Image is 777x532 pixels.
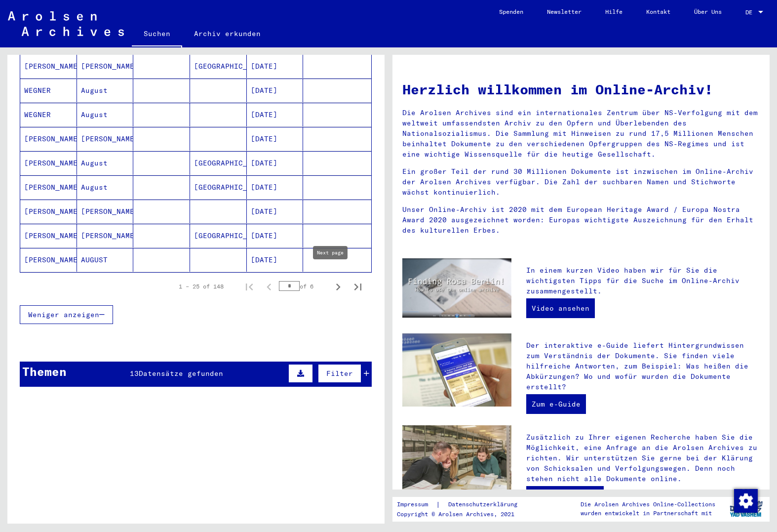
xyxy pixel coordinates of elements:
[247,200,304,223] mat-cell: [DATE]
[402,425,511,498] img: inquiries.jpg
[247,151,304,175] mat-cell: [DATE]
[734,489,758,513] img: Zustimmung ändern
[239,277,259,296] button: First page
[247,248,304,272] mat-cell: [DATE]
[402,108,760,160] p: Die Arolsen Archives sind ein internationales Zentrum über NS-Verfolgung mit dem weltweit umfasse...
[77,175,134,199] mat-cell: August
[190,175,247,199] mat-cell: [GEOGRAPHIC_DATA]
[745,9,756,16] span: DE
[526,298,595,318] a: Video ansehen
[581,509,715,518] p: wurden entwickelt in Partnerschaft mit
[402,166,760,198] p: Ein großer Teil der rund 30 Millionen Dokumente ist inzwischen im Online-Archiv der Arolsen Archi...
[77,151,134,175] mat-cell: August
[182,22,272,45] a: Archiv erkunden
[77,224,134,247] mat-cell: [PERSON_NAME]
[77,103,134,126] mat-cell: August
[179,282,224,291] div: 1 – 25 of 148
[190,151,247,175] mat-cell: [GEOGRAPHIC_DATA]
[247,54,304,78] mat-cell: [DATE]
[402,205,760,236] p: Unser Online-Archiv ist 2020 mit dem European Heritage Award / Europa Nostra Award 2020 ausgezeic...
[20,248,77,272] mat-cell: [PERSON_NAME]
[20,305,113,324] button: Weniger anzeigen
[526,340,760,392] p: Der interaktive e-Guide liefert Hintergrundwissen zum Verständnis der Dokumente. Sie finden viele...
[77,248,134,272] mat-cell: AUGUST
[22,363,67,380] div: Themen
[77,200,134,223] mat-cell: [PERSON_NAME]
[734,489,757,512] div: Zustimmung ändern
[20,200,77,223] mat-cell: [PERSON_NAME]
[397,499,529,510] div: |
[728,496,765,521] img: yv_logo.png
[247,103,304,126] mat-cell: [DATE]
[20,151,77,175] mat-cell: [PERSON_NAME]
[526,394,586,414] a: Zum e-Guide
[402,258,511,318] img: video.jpg
[348,277,368,296] button: Last page
[526,432,760,484] p: Zusätzlich zu Ihrer eigenen Recherche haben Sie die Möglichkeit, eine Anfrage an die Arolsen Arch...
[132,22,182,47] a: Suchen
[77,54,134,78] mat-cell: [PERSON_NAME]
[139,369,223,378] span: Datensätze gefunden
[402,79,760,100] h1: Herzlich willkommen im Online-Archiv!
[20,175,77,199] mat-cell: [PERSON_NAME]
[20,54,77,78] mat-cell: [PERSON_NAME]
[77,79,134,102] mat-cell: August
[77,127,134,151] mat-cell: [PERSON_NAME]
[326,369,353,378] span: Filter
[440,499,529,510] a: Datenschutzerklärung
[402,333,511,407] img: eguide.jpg
[20,224,77,247] mat-cell: [PERSON_NAME]
[318,364,361,383] button: Filter
[247,79,304,102] mat-cell: [DATE]
[328,277,348,296] button: Next page
[526,265,760,296] p: In einem kurzen Video haben wir für Sie die wichtigsten Tipps für die Suche im Online-Archiv zusa...
[247,175,304,199] mat-cell: [DATE]
[190,54,247,78] mat-cell: [GEOGRAPHIC_DATA]
[279,282,328,291] div: of 6
[20,103,77,126] mat-cell: WEGNER
[259,277,279,296] button: Previous page
[247,224,304,247] mat-cell: [DATE]
[130,369,139,378] span: 13
[8,11,124,36] img: Arolsen_neg.svg
[247,127,304,151] mat-cell: [DATE]
[28,310,99,319] span: Weniger anzeigen
[20,127,77,151] mat-cell: [PERSON_NAME]
[397,499,436,510] a: Impressum
[526,486,604,506] a: Anfrage stellen
[20,79,77,102] mat-cell: WEGNER
[190,224,247,247] mat-cell: [GEOGRAPHIC_DATA]
[397,510,529,519] p: Copyright © Arolsen Archives, 2021
[581,500,715,509] p: Die Arolsen Archives Online-Collections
